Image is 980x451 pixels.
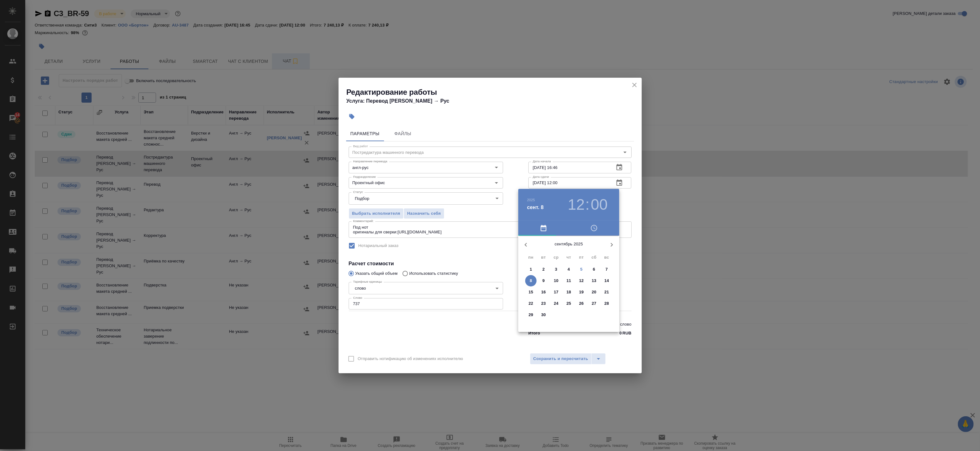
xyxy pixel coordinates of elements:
p: 30 [541,312,546,318]
button: 8 [525,275,537,286]
button: 9 [538,275,549,286]
button: 20 [588,286,600,298]
p: 10 [554,278,559,284]
p: 13 [592,278,597,284]
button: 7 [601,264,612,275]
button: 16 [538,286,549,298]
p: сентябрь 2025 [533,241,604,247]
p: 14 [604,278,609,284]
p: 24 [554,300,559,307]
button: 12 [576,275,587,286]
p: 1 [530,266,532,273]
button: 28 [601,298,612,309]
button: 26 [576,298,587,309]
p: 15 [529,289,533,295]
button: 24 [550,298,562,309]
button: сент. 8 [527,204,544,211]
button: 14 [601,275,612,286]
p: 26 [579,300,584,307]
button: 30 [538,309,549,321]
p: 8 [530,278,532,284]
button: 10 [550,275,562,286]
p: 23 [541,300,546,307]
button: 2025 [527,198,535,202]
p: 29 [529,312,533,318]
button: 27 [588,298,600,309]
p: 11 [567,278,571,284]
span: вс [601,254,612,261]
p: 28 [604,300,609,307]
p: 12 [579,278,584,284]
button: 12 [568,196,585,213]
p: 17 [554,289,559,295]
span: чт [563,254,574,261]
button: 5 [576,264,587,275]
p: 19 [579,289,584,295]
span: вт [538,254,549,261]
button: 22 [525,298,537,309]
p: 27 [592,300,597,307]
button: 17 [550,286,562,298]
p: 5 [580,266,582,273]
p: 3 [555,266,557,273]
button: 23 [538,298,549,309]
p: 22 [529,300,533,307]
p: 6 [593,266,595,273]
span: пн [525,254,537,261]
p: 16 [541,289,546,295]
button: 11 [563,275,574,286]
button: 1 [525,264,537,275]
p: 25 [567,300,571,307]
h3: : [585,196,589,213]
span: пт [576,254,587,261]
p: 9 [542,278,544,284]
p: 4 [568,266,570,273]
button: 25 [563,298,574,309]
button: 21 [601,286,612,298]
p: 20 [592,289,597,295]
button: 18 [563,286,574,298]
button: 3 [550,264,562,275]
p: 21 [604,289,609,295]
button: 00 [591,196,608,213]
button: 19 [576,286,587,298]
button: 29 [525,309,537,321]
button: 4 [563,264,574,275]
button: 6 [588,264,600,275]
span: ср [550,254,562,261]
button: 15 [525,286,537,298]
button: 2 [538,264,549,275]
p: 18 [567,289,571,295]
p: 7 [605,266,608,273]
button: 13 [588,275,600,286]
p: 2 [542,266,544,273]
span: сб [588,254,600,261]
